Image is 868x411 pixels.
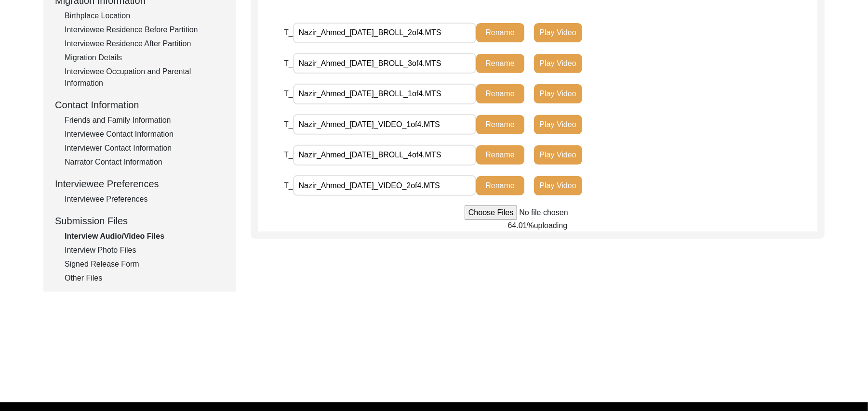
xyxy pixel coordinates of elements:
[534,145,582,165] button: Play Video
[534,23,582,42] button: Play Video
[534,84,582,103] button: Play Video
[476,54,524,73] button: Rename
[534,221,567,230] span: uploading
[534,176,582,195] button: Play Video
[284,28,293,37] span: T_
[476,23,524,42] button: Rename
[55,98,225,112] div: Contact Information
[284,151,293,159] span: T_
[284,120,293,128] span: T_
[65,231,225,242] div: Interview Audio/Video Files
[55,214,225,228] div: Submission Files
[65,156,225,168] div: Narrator Contact Information
[508,221,534,230] span: 64.01%
[65,244,225,256] div: Interview Photo Files
[65,38,225,50] div: Interviewee Residence After Partition
[65,24,225,36] div: Interviewee Residence Before Partition
[65,142,225,154] div: Interviewer Contact Information
[476,145,524,165] button: Rename
[534,115,582,134] button: Play Video
[65,128,225,140] div: Interviewee Contact Information
[65,66,225,89] div: Interviewee Occupation and Parental Information
[65,115,225,126] div: Friends and Family Information
[65,52,225,64] div: Migration Details
[65,258,225,270] div: Signed Release Form
[284,181,293,190] span: T_
[476,84,524,103] button: Rename
[65,193,225,205] div: Interviewee Preferences
[476,115,524,134] button: Rename
[534,54,582,73] button: Play Video
[476,176,524,195] button: Rename
[284,90,293,98] span: T_
[284,59,293,67] span: T_
[55,177,225,191] div: Interviewee Preferences
[65,10,225,22] div: Birthplace Location
[65,272,225,284] div: Other Files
